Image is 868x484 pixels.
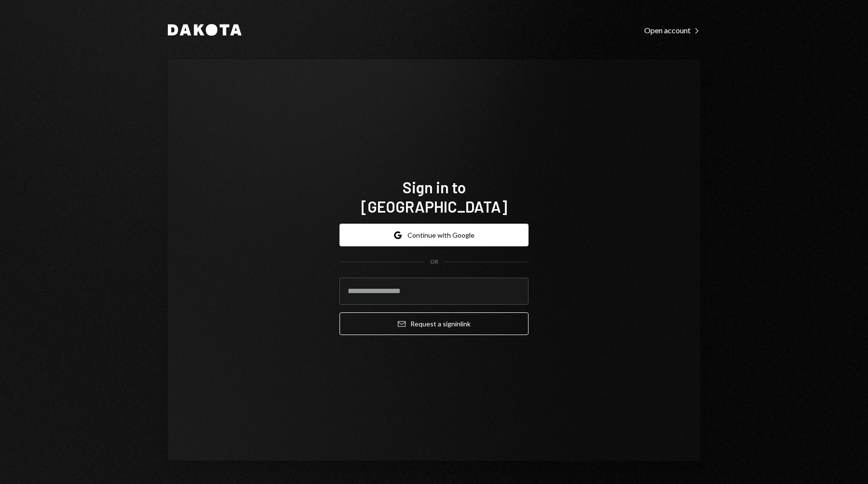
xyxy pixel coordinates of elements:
[430,258,438,266] div: OR
[339,312,529,335] button: Request a signinlink
[644,26,700,35] div: Open account
[339,224,529,246] button: Continue with Google
[339,177,529,216] h1: Sign in to [GEOGRAPHIC_DATA]
[644,25,700,35] a: Open account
